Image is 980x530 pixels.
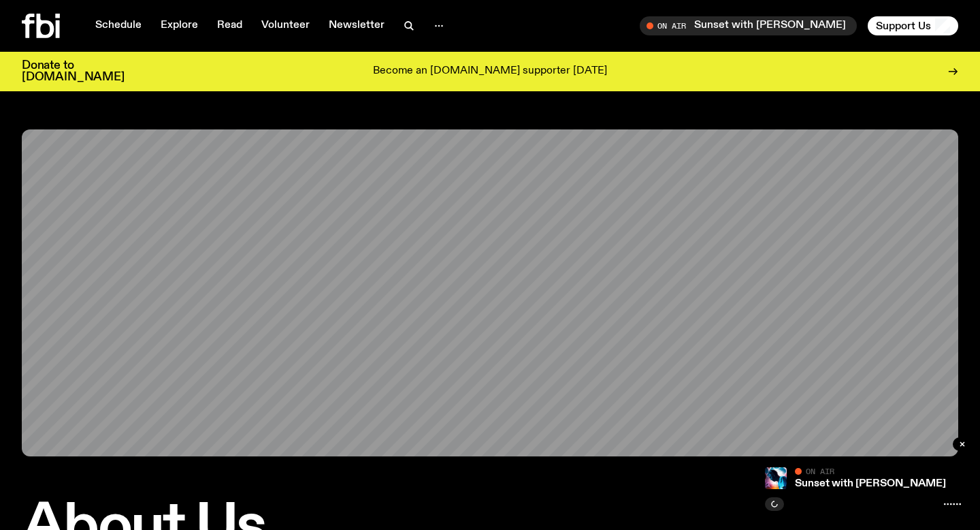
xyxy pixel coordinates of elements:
[152,16,206,35] a: Explore
[87,16,150,35] a: Schedule
[806,467,834,476] span: On Air
[209,16,250,35] a: Read
[868,16,958,35] button: Support Us
[795,478,946,489] a: Sunset with [PERSON_NAME]
[253,16,318,35] a: Volunteer
[321,16,393,35] a: Newsletter
[640,16,857,35] button: On AirSunset with [PERSON_NAME]
[876,20,931,32] span: Support Us
[373,65,607,78] p: Become an [DOMAIN_NAME] supporter [DATE]
[655,20,850,31] span: Tune in live
[22,60,125,83] h3: Donate to [DOMAIN_NAME]
[765,467,787,489] img: Simon Caldwell stands side on, looking downwards. He has headphones on. Behind him is a brightly ...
